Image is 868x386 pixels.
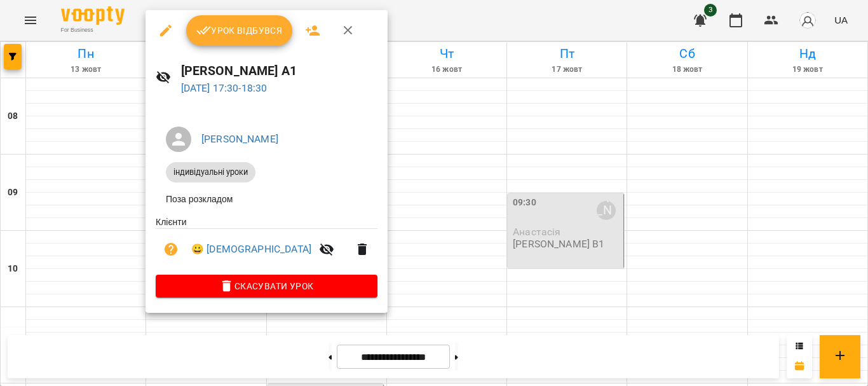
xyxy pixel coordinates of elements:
a: 😀 [DEMOGRAPHIC_DATA] [191,242,311,257]
span: Скасувати Урок [166,279,367,294]
a: [DATE] 17:30-18:30 [181,82,268,94]
span: Урок відбувся [196,23,283,38]
h6: [PERSON_NAME] А1 [181,61,377,81]
button: Візит ще не сплачено. Додати оплату? [156,234,186,265]
ul: Клієнти [156,216,377,275]
button: Урок відбувся [186,15,293,46]
a: [PERSON_NAME] [201,133,278,145]
li: Поза розкладом [156,188,377,210]
button: Скасувати Урок [156,275,377,298]
span: індивідуальні уроки [166,167,255,178]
